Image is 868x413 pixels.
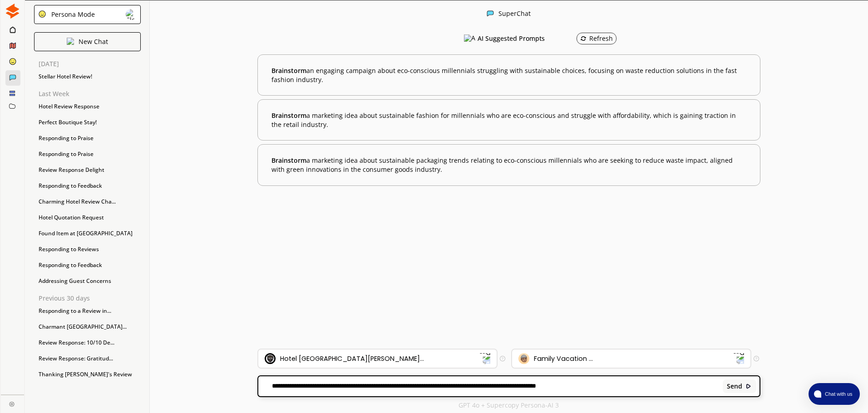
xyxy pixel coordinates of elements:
img: Close [126,9,137,20]
img: Brand Icon [265,353,276,364]
div: Review Response Delight [34,163,141,177]
div: Responding to a Review in... [34,304,141,318]
b: a marketing idea about sustainable fashion for millennials who are eco-conscious and struggle wit... [271,111,746,129]
img: Close [9,401,15,407]
div: Charmant [GEOGRAPHIC_DATA]... [34,320,141,334]
p: [DATE] [39,60,141,68]
p: GPT 4o + Supercopy Persona-AI 3 [459,402,559,409]
b: an engaging campaign about eco-conscious millennials struggling with sustainable choices, focusin... [271,66,746,84]
img: Close [38,10,46,18]
p: Previous 30 days [39,295,141,302]
img: Dropdown Icon [479,353,491,364]
div: Hotel Quotation Request [34,211,141,224]
img: Audience Icon [518,353,529,364]
div: Refresh [580,35,613,42]
div: Charming Hotel Review Cha... [34,195,141,209]
img: Close [487,10,494,17]
div: Review Response: 10/10 De... [34,336,141,350]
div: Perfect Boutique Stay! [34,116,141,129]
a: Close [1,395,24,411]
div: Responding to Feedback [34,258,141,272]
span: Brainstorm [271,156,306,165]
b: Send [727,383,742,390]
img: AI Suggested Prompts [464,34,475,43]
button: atlas-launcher [809,383,860,405]
img: Dropdown Icon [733,353,745,364]
span: Chat with us [821,390,854,398]
span: Brainstorm [271,66,306,75]
h3: AI Suggested Prompts [478,32,545,45]
div: Family Vacation ... [534,355,593,362]
div: Negative Review Response [34,384,141,397]
div: Hotel [GEOGRAPHIC_DATA][PERSON_NAME]... [280,355,424,362]
img: Tooltip Icon [500,356,505,361]
div: Responding to Feedback [34,179,141,193]
img: Refresh [580,35,587,42]
div: Responding to Praise [34,131,141,145]
img: Close [67,38,74,45]
div: Thanking [PERSON_NAME]'s Review [34,368,141,381]
img: Close [5,4,20,19]
img: Tooltip Icon [754,356,759,361]
div: Responding to Reviews [34,243,141,256]
div: Responding to Praise [34,147,141,161]
div: SuperChat [498,10,531,19]
div: Found Item at [GEOGRAPHIC_DATA] [34,227,141,240]
span: Brainstorm [271,111,306,120]
div: Hotel Review Response [34,100,141,113]
p: Last Week [39,90,141,97]
div: Review Response: Gratitud... [34,352,141,365]
div: Persona Mode [48,11,95,18]
b: a marketing idea about sustainable packaging trends relating to eco-conscious millennials who are... [271,156,746,174]
img: Close [745,383,752,389]
p: New Chat [79,38,108,45]
div: Stellar Hotel Review! [34,70,141,83]
div: Addressing Guest Concerns [34,274,141,288]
